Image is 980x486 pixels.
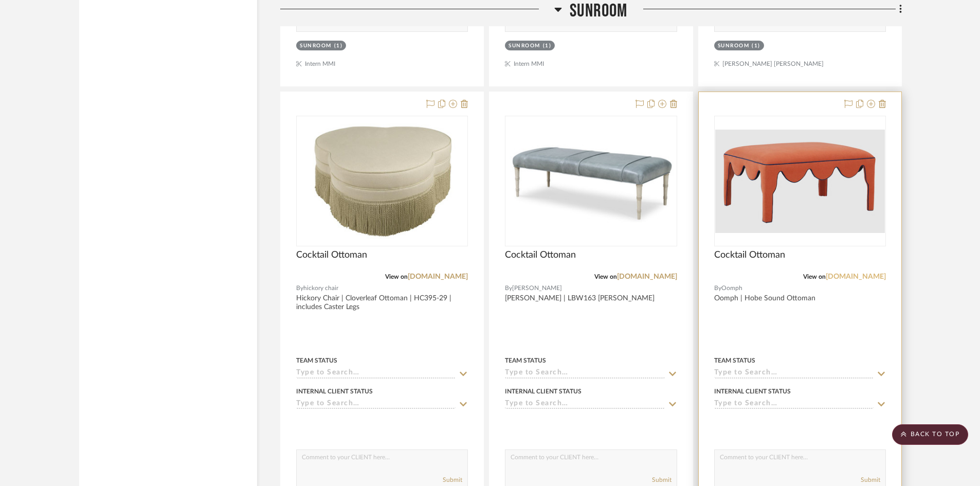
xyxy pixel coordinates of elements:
[892,424,968,445] scroll-to-top-button: BACK TO TOP
[714,283,721,293] span: By
[714,369,874,379] input: Type to Search…
[861,475,880,484] button: Submit
[512,283,562,293] span: [PERSON_NAME]
[509,42,540,50] div: SUNROOM
[296,400,456,409] input: Type to Search…
[715,130,885,233] img: Cocktail Ottoman
[506,137,676,226] img: Cocktail Ottoman
[803,274,826,280] span: View on
[715,116,885,246] div: 0
[300,42,332,50] div: SUNROOM
[826,273,886,280] a: [DOMAIN_NAME]
[505,400,664,409] input: Type to Search…
[505,387,582,396] div: Internal Client Status
[543,42,552,50] div: (1)
[505,369,664,379] input: Type to Search…
[617,273,677,280] a: [DOMAIN_NAME]
[721,283,742,293] span: Oomph
[505,356,546,365] div: Team Status
[334,42,343,50] div: (1)
[714,249,785,261] span: Cocktail Ottoman
[296,387,373,396] div: Internal Client Status
[714,356,755,365] div: Team Status
[296,283,303,293] span: By
[594,274,617,280] span: View on
[296,356,337,365] div: Team Status
[505,283,512,293] span: By
[752,42,760,50] div: (1)
[296,369,456,379] input: Type to Search…
[714,387,791,396] div: Internal Client Status
[443,475,462,484] button: Submit
[408,273,468,280] a: [DOMAIN_NAME]
[718,42,750,50] div: SUNROOM
[505,249,576,261] span: Cocktail Ottoman
[652,475,672,484] button: Submit
[296,249,367,261] span: Cocktail Ottoman
[299,117,466,245] img: Cocktail Ottoman
[385,274,408,280] span: View on
[714,400,874,409] input: Type to Search…
[303,283,338,293] span: hickory chair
